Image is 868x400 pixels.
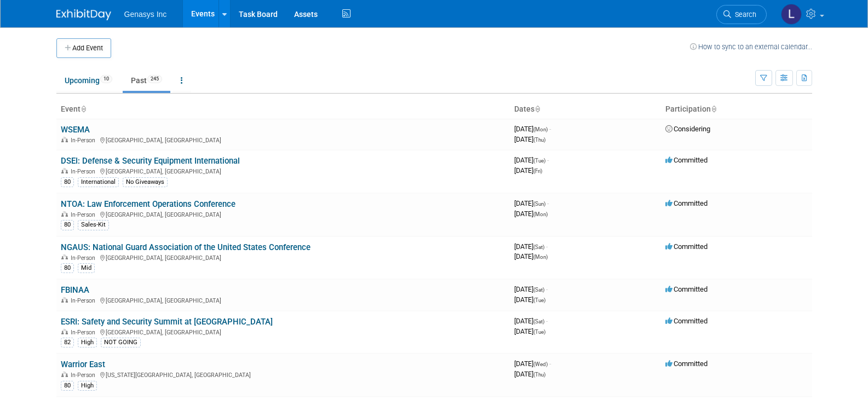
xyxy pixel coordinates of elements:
span: [DATE] [514,166,542,175]
span: (Fri) [533,168,542,174]
span: [DATE] [514,135,545,143]
span: (Sat) [533,244,544,250]
div: [GEOGRAPHIC_DATA], [GEOGRAPHIC_DATA] [61,253,505,262]
a: How to sync to an external calendar... [690,43,812,51]
div: [GEOGRAPHIC_DATA], [GEOGRAPHIC_DATA] [61,135,505,144]
span: [DATE] [514,370,545,378]
span: (Tue) [533,297,545,303]
div: International [78,177,119,187]
div: [GEOGRAPHIC_DATA], [GEOGRAPHIC_DATA] [61,327,505,336]
span: - [547,199,549,207]
span: Search [731,10,756,19]
span: Considering [665,125,710,133]
span: [DATE] [514,242,548,251]
span: Committed [665,360,708,368]
span: In-Person [71,137,99,144]
span: [DATE] [514,125,551,133]
div: No Giveaways [123,177,168,187]
a: WSEMA [61,125,90,135]
span: - [546,285,548,293]
img: In-Person Event [61,211,68,217]
img: In-Person Event [61,329,68,334]
span: (Mon) [533,126,548,132]
img: In-Person Event [61,254,68,260]
span: Committed [665,317,708,325]
span: (Tue) [533,329,545,335]
span: - [549,360,551,368]
a: FBINAA [61,285,89,295]
span: (Sun) [533,201,545,207]
span: - [547,156,549,164]
img: In-Person Event [61,297,68,303]
div: 80 [61,220,74,230]
div: [US_STATE][GEOGRAPHIC_DATA], [GEOGRAPHIC_DATA] [61,370,505,379]
button: Add Event [56,38,111,58]
img: Lucy Temprano [781,4,802,25]
span: Genasys Inc [124,10,167,19]
div: High [78,381,97,391]
span: - [549,125,551,133]
span: In-Person [71,211,99,218]
a: DSEI: Defense & Security Equipment International [61,156,240,166]
div: 80 [61,177,74,187]
span: [DATE] [514,360,551,368]
span: [DATE] [514,199,549,207]
a: Search [716,5,767,24]
div: NOT GOING [101,338,141,347]
div: Sales-Kit [78,220,109,230]
span: Committed [665,285,708,293]
img: In-Person Event [61,372,68,377]
span: [DATE] [514,252,548,260]
span: Committed [665,156,708,164]
div: [GEOGRAPHIC_DATA], [GEOGRAPHIC_DATA] [61,295,505,304]
span: In-Person [71,372,99,379]
a: Upcoming10 [56,70,120,91]
span: (Wed) [533,361,548,367]
span: (Tue) [533,158,545,164]
div: [GEOGRAPHIC_DATA], [GEOGRAPHIC_DATA] [61,166,505,175]
span: - [546,317,548,325]
th: Event [56,100,510,119]
th: Participation [661,100,812,119]
span: (Sat) [533,318,544,324]
a: Past245 [123,70,170,91]
span: - [546,242,548,251]
a: NTOA: Law Enforcement Operations Conference [61,199,235,209]
span: [DATE] [514,317,548,325]
span: [DATE] [514,295,545,304]
a: Sort by Event Name [81,105,86,113]
span: 10 [100,75,112,83]
span: [DATE] [514,210,548,218]
span: [DATE] [514,327,545,335]
div: 80 [61,263,74,273]
span: (Thu) [533,372,545,378]
span: (Thu) [533,137,545,143]
img: ExhibitDay [56,9,111,20]
span: [DATE] [514,285,548,293]
span: Committed [665,199,708,207]
th: Dates [510,100,661,119]
a: Warrior East [61,360,105,369]
span: 245 [147,75,162,83]
span: In-Person [71,329,99,336]
span: [DATE] [514,156,549,164]
div: High [78,338,97,347]
a: ESRI: Safety and Security Summit at [GEOGRAPHIC_DATA] [61,317,273,327]
span: In-Person [71,168,99,175]
div: 82 [61,338,74,347]
img: In-Person Event [61,137,68,142]
span: (Sat) [533,287,544,293]
img: In-Person Event [61,168,68,173]
a: Sort by Start Date [534,105,540,113]
span: In-Person [71,254,99,262]
a: Sort by Participation Type [711,105,716,113]
div: [GEOGRAPHIC_DATA], [GEOGRAPHIC_DATA] [61,210,505,218]
span: In-Person [71,297,99,304]
div: Mid [78,263,95,273]
span: Committed [665,242,708,251]
a: NGAUS: National Guard Association of the United States Conference [61,242,311,252]
span: (Mon) [533,254,548,260]
span: (Mon) [533,211,548,217]
div: 80 [61,381,74,391]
